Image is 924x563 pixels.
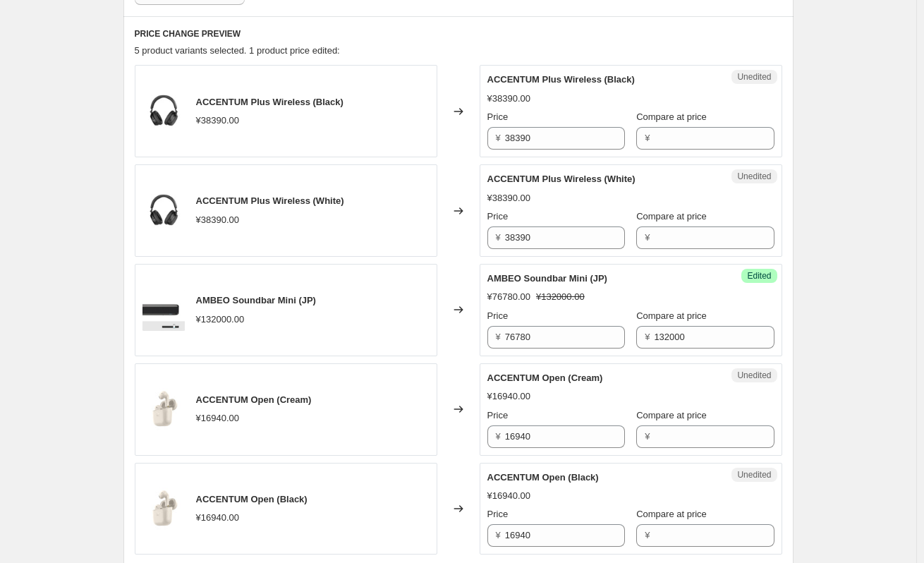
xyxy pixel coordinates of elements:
h6: PRICE CHANGE PREVIEW [135,28,782,40]
div: ¥76780.00 [487,290,530,304]
span: AMBEO Soundbar Mini (JP) [196,295,316,305]
span: ¥ [496,530,501,540]
img: ACCENTUM_PLUS__Better__Product_Images_4_54e4c85c-aca0-4d95-860a-cfbec4d8f251_80x.jpg [142,90,185,133]
strike: ¥132000.00 [536,290,585,304]
span: Unedited [737,71,771,83]
span: ¥ [645,332,650,342]
span: ACCENTUM Plus Wireless (Black) [487,74,635,85]
span: Price [487,211,509,222]
span: ¥ [496,431,501,442]
span: ¥ [645,232,650,243]
span: ¥ [496,332,501,342]
span: Compare at price [636,509,707,519]
span: ¥ [496,232,501,243]
div: ¥16940.00 [196,511,239,525]
span: ACCENTUM Open (Black) [487,472,599,483]
div: ¥16940.00 [487,489,530,503]
div: ¥38390.00 [487,191,530,205]
div: ¥16940.00 [196,411,239,425]
span: ACCENTUM Plus Wireless (White) [487,174,636,184]
div: ¥16940.00 [487,389,530,404]
span: Price [487,310,509,321]
span: Compare at price [636,410,707,420]
span: 5 product variants selected. 1 product price edited: [135,45,340,56]
span: ACCENTUM Plus Wireless (Black) [196,97,344,107]
span: AMBEO Soundbar Mini (JP) [487,273,607,284]
span: Unedited [737,469,771,480]
span: ¥ [645,431,650,442]
span: ¥ [496,133,501,143]
div: ¥38390.00 [196,213,239,227]
div: ¥38390.00 [196,114,239,128]
span: ACCENTUM Open (Black) [196,494,308,504]
span: ¥ [645,530,650,540]
span: Compare at price [636,111,707,122]
span: Unedited [737,171,771,182]
span: Price [487,111,509,122]
div: ¥38390.00 [487,92,530,106]
span: Price [487,509,509,519]
img: soundbarmini_80x.webp [142,289,185,331]
span: ACCENTUM Open (Cream) [196,394,312,405]
span: ¥ [645,133,650,143]
span: ACCENTUM Plus Wireless (White) [196,195,344,206]
span: Unedited [737,370,771,381]
span: Compare at price [636,211,707,222]
img: ACCENTUM_PLUS__Better__Product_Images_4_54e4c85c-aca0-4d95-860a-cfbec4d8f251_80x.jpg [142,190,185,232]
img: Senn_accentum_open_tw_case_open_iso_creme_v1_80x.jpg [142,388,185,430]
img: Senn_accentum_open_tw_case_open_iso_creme_v1_80x.jpg [142,488,185,530]
span: Price [487,410,509,420]
span: ACCENTUM Open (Cream) [487,373,603,383]
span: Compare at price [636,310,707,321]
div: ¥132000.00 [196,313,245,327]
span: Edited [747,270,771,281]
